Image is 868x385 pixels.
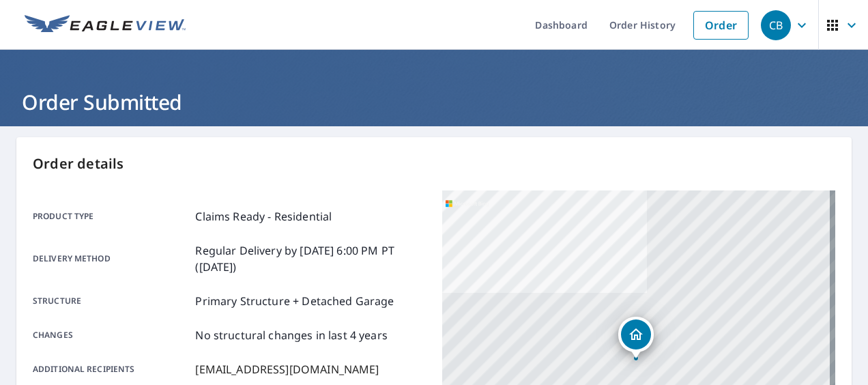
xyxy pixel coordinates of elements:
p: Product type [33,208,190,225]
p: Order details [33,154,835,174]
p: Delivery method [33,242,190,275]
div: CB [761,10,791,40]
p: Structure [33,293,190,309]
div: Dropped pin, building 1, Residential property, 2619 Just My Style San Antonio, TX 78245 [618,317,654,359]
p: [EMAIL_ADDRESS][DOMAIN_NAME] [195,361,379,377]
p: Additional recipients [33,361,190,377]
a: Order [693,11,749,40]
p: Primary Structure + Detached Garage [195,293,394,309]
p: Regular Delivery by [DATE] 6:00 PM PT ([DATE]) [195,242,426,275]
p: Changes [33,327,190,343]
h1: Order Submitted [16,88,852,116]
p: Claims Ready - Residential [195,208,332,225]
img: EV Logo [25,15,186,35]
p: No structural changes in last 4 years [195,327,388,343]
